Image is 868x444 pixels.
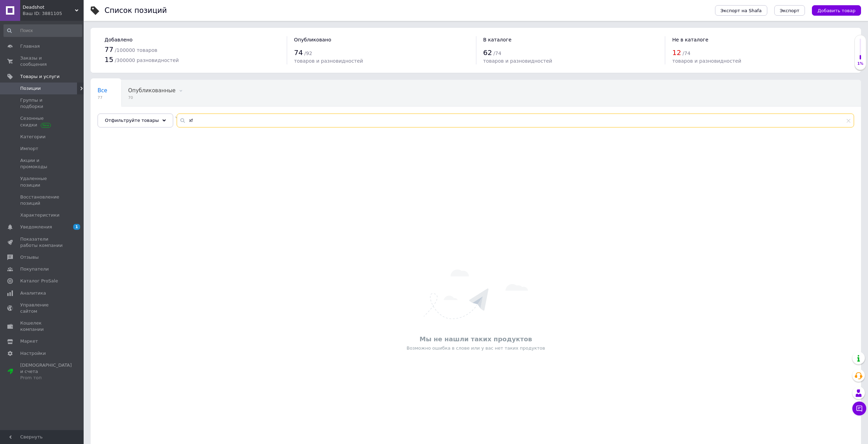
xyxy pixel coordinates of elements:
[672,48,681,57] span: 12
[23,4,75,10] span: Deadshot
[483,37,512,42] span: В каталоге
[20,134,46,140] span: Категории
[20,224,52,230] span: Уведомления
[115,57,179,63] span: / 300000 разновидностей
[812,5,861,16] button: Добавить товар
[20,73,60,80] span: Товары и услуги
[105,118,159,123] span: Отфильтруйте товары
[774,5,805,16] button: Экспорт
[91,107,185,133] div: Опубликованные, Со скидкой
[721,8,762,13] span: Экспорт на Shafa
[20,115,64,128] span: Сезонные скидки
[23,10,84,17] div: Ваш ID: 3881105
[105,45,113,54] span: 77
[20,157,64,170] span: Акции и промокоды
[483,48,492,57] span: 62
[20,338,38,344] span: Маркет
[715,5,767,16] button: Экспорт на Shafa
[177,114,854,127] input: Поиск по названию позиции, артикулу и поисковым запросам
[105,7,167,14] div: Список позиций
[20,362,72,381] span: [DEMOGRAPHIC_DATA] и счета
[94,335,858,343] div: Мы не нашли таких продуктов
[20,266,49,272] span: Покупатели
[128,87,176,94] span: Опубликованные
[3,24,82,37] input: Поиск
[780,8,799,13] span: Экспорт
[294,58,363,64] span: товаров и разновидностей
[424,270,528,319] img: Ничего не найдено
[672,58,741,64] span: товаров и разновидностей
[20,85,41,92] span: Позиции
[115,47,158,53] span: / 100000 товаров
[20,146,38,152] span: Импорт
[483,58,552,64] span: товаров и разновидностей
[20,320,64,333] span: Кошелек компании
[20,350,46,357] span: Настройки
[98,114,171,120] span: Опубликованные, Со ски...
[294,48,303,57] span: 74
[98,87,107,94] span: Все
[493,50,501,56] span: / 74
[20,375,72,381] div: Prom топ
[855,61,866,66] div: 1%
[683,50,691,56] span: / 74
[817,8,855,13] span: Добавить товар
[20,236,64,249] span: Показатели работы компании
[20,302,64,314] span: Управление сайтом
[20,55,64,68] span: Заказы и сообщения
[20,176,64,188] span: Удаленные позиции
[20,290,46,296] span: Аналитика
[105,37,132,42] span: Добавлено
[20,194,64,207] span: Восстановление позиций
[20,43,40,49] span: Главная
[105,55,113,64] span: 15
[852,402,866,415] button: Чат с покупателем
[304,50,312,56] span: / 92
[672,37,708,42] span: Не в каталоге
[294,37,331,42] span: Опубликовано
[20,254,39,260] span: Отзывы
[128,95,176,100] span: 70
[20,97,64,110] span: Группы и подборки
[98,95,107,100] span: 77
[73,224,80,230] span: 1
[94,345,858,351] div: Возможно ошибка в слове или у вас нет таких продуктов
[20,212,60,218] span: Характеристики
[20,278,58,284] span: Каталог ProSale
